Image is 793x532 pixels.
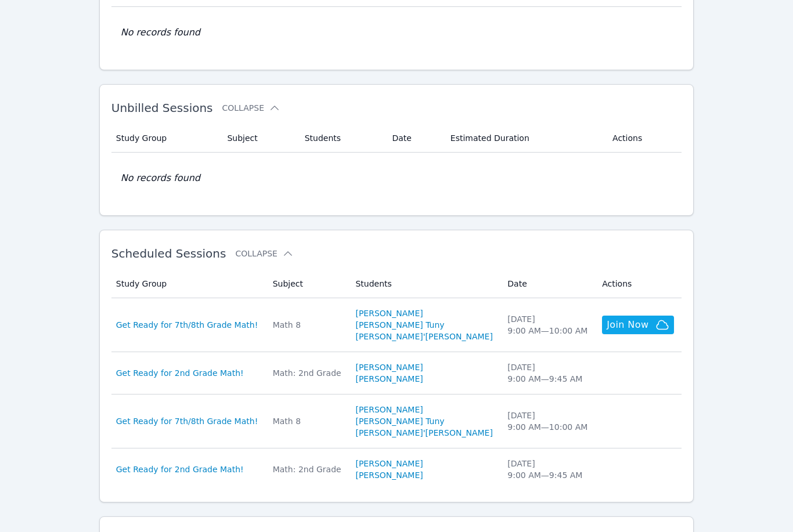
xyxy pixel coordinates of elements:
[116,320,258,331] a: Get Ready for 7th/8th Grade Math!
[607,319,648,332] span: Join Now
[273,416,342,428] div: Math 8
[273,368,342,379] div: Math: 2nd Grade
[507,362,588,385] div: [DATE] 9:00 AM — 9:45 AM
[602,316,674,335] button: Join Now
[273,464,342,476] div: Math: 2nd Grade
[116,368,244,379] a: Get Ready for 2nd Grade Math!
[116,464,244,476] a: Get Ready for 2nd Grade Math!
[355,308,423,320] a: [PERSON_NAME]
[266,270,349,299] th: Subject
[605,125,682,153] th: Actions
[355,416,444,428] a: [PERSON_NAME] Tuny
[348,270,500,299] th: Students
[111,125,221,153] th: Study Group
[111,449,682,491] tr: Get Ready for 2nd Grade Math!Math: 2nd Grade[PERSON_NAME][PERSON_NAME][DATE]9:00 AM—9:45 AM
[595,270,682,299] th: Actions
[116,416,258,428] a: Get Ready for 7th/8th Grade Math!
[355,331,492,343] a: [PERSON_NAME]'[PERSON_NAME]
[355,404,423,416] a: [PERSON_NAME]
[355,458,423,470] a: [PERSON_NAME]
[273,320,342,331] div: Math 8
[355,320,444,331] a: [PERSON_NAME] Tuny
[111,270,266,299] th: Study Group
[500,270,595,299] th: Date
[111,8,682,59] td: No records found
[507,458,588,482] div: [DATE] 9:00 AM — 9:45 AM
[444,125,605,153] th: Estimated Duration
[507,410,588,433] div: [DATE] 9:00 AM — 10:00 AM
[111,102,213,115] span: Unbilled Sessions
[111,247,226,261] span: Scheduled Sessions
[222,103,280,114] button: Collapse
[298,125,385,153] th: Students
[355,470,423,482] a: [PERSON_NAME]
[111,395,682,449] tr: Get Ready for 7th/8th Grade Math!Math 8[PERSON_NAME][PERSON_NAME] Tuny[PERSON_NAME]'[PERSON_NAME]...
[507,314,588,337] div: [DATE] 9:00 AM — 10:00 AM
[111,153,682,204] td: No records found
[111,299,682,353] tr: Get Ready for 7th/8th Grade Math!Math 8[PERSON_NAME][PERSON_NAME] Tuny[PERSON_NAME]'[PERSON_NAME]...
[355,374,423,385] a: [PERSON_NAME]
[111,353,682,395] tr: Get Ready for 2nd Grade Math!Math: 2nd Grade[PERSON_NAME][PERSON_NAME][DATE]9:00 AM—9:45 AM
[355,362,423,374] a: [PERSON_NAME]
[220,125,297,153] th: Subject
[235,248,293,260] button: Collapse
[355,428,492,439] a: [PERSON_NAME]'[PERSON_NAME]
[385,125,443,153] th: Date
